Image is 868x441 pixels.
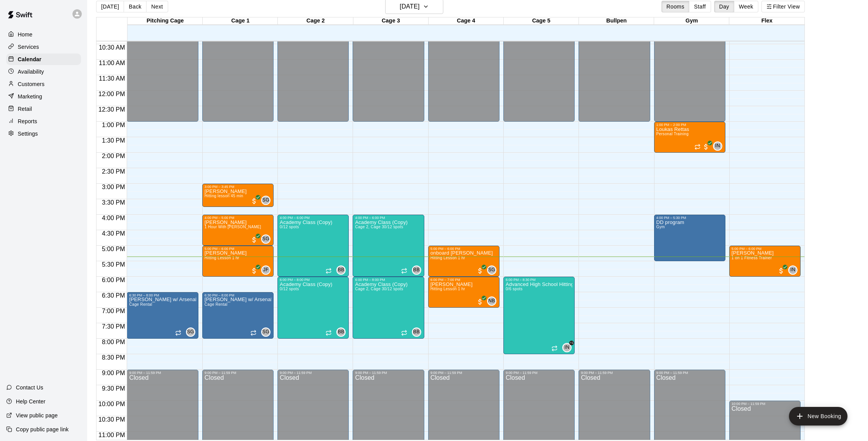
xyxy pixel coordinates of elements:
[16,412,58,419] p: View public page
[694,144,701,150] span: Recurring event
[401,268,407,274] span: Recurring event
[702,143,710,151] span: All customers have paid
[428,277,499,308] div: 6:00 PM – 7:00 PM: Hitting Lesson 1 hr
[355,278,422,282] div: 6:00 PM – 8:00 PM
[96,416,127,423] span: 10:30 PM
[476,267,484,275] span: All customers have paid
[562,343,572,352] div: Isaiah Nelson
[732,256,772,260] span: 1 on 1 Fitness Trainer
[262,235,269,243] span: SG
[100,292,127,299] span: 6:30 PM
[656,132,689,136] span: Personal Training
[100,385,127,392] span: 9:30 PM
[100,137,127,144] span: 1:30 PM
[100,215,127,221] span: 4:00 PM
[6,29,81,40] a: Home
[6,115,81,127] a: Reports
[569,341,574,345] span: +1
[202,292,274,339] div: 6:30 PM – 8:00 PM: Shaun w/ Arsenal
[384,225,403,229] span: 0/12 spots filled
[250,267,258,275] span: All customers have paid
[734,1,758,12] button: Week
[18,80,45,88] p: Customers
[6,78,81,90] a: Customers
[6,103,81,115] div: Retail
[264,196,270,205] span: Shaun Garceau
[175,330,181,336] span: Recurring event
[100,308,127,314] span: 7:00 PM
[400,1,420,12] h6: [DATE]
[338,266,344,274] span: BB
[6,91,81,102] a: Marketing
[732,247,798,251] div: 5:00 PM – 6:00 PM
[18,105,32,113] p: Retail
[18,68,44,76] p: Availability
[338,328,344,336] span: BB
[714,1,734,12] button: Day
[355,371,422,375] div: 9:00 PM – 11:59 PM
[100,153,127,159] span: 2:00 PM
[412,327,421,337] div: Bucket Bucket
[277,215,349,277] div: 4:00 PM – 6:00 PM: Academy Class (Copy)
[205,293,271,297] div: 6:30 PM – 8:00 PM
[487,296,496,306] div: Nate Betances
[656,225,665,229] span: Gym
[656,123,723,127] div: 1:00 PM – 2:00 PM
[186,327,195,337] div: Shaun Garceau
[250,236,258,244] span: All customers have paid
[100,184,127,190] span: 3:00 PM
[355,225,384,229] span: Cage 2, Cage 3
[656,371,723,375] div: 9:00 PM – 11:59 PM
[18,31,33,38] p: Home
[127,17,203,25] div: Pitching Cage
[654,122,725,153] div: 1:00 PM – 2:00 PM: Personal Training
[100,122,127,128] span: 1:00 PM
[412,265,421,275] div: Bucket Bucket
[415,327,421,337] span: Bucket Bucket
[503,277,575,354] div: 6:00 PM – 8:30 PM: Advanced High School Hitting and Strength Program (Copy)
[336,265,346,275] div: Bucket Bucket
[96,106,127,113] span: 12:30 PM
[205,371,271,375] div: 9:00 PM – 11:59 PM
[100,354,127,361] span: 8:30 PM
[656,216,723,220] div: 4:00 PM – 5:30 PM
[100,323,127,330] span: 7:30 PM
[261,265,270,275] div: Joe Ferro
[280,225,299,229] span: 0/12 spots filled
[487,265,496,275] div: Shaun Garceau
[124,1,146,12] button: Back
[6,66,81,78] a: Availability
[96,91,127,97] span: 12:00 PM
[100,370,127,376] span: 9:00 PM
[100,246,127,252] span: 5:00 PM
[97,44,127,51] span: 10:30 AM
[261,327,270,337] div: Shaun Garceau
[18,117,37,125] p: Reports
[18,43,39,51] p: Services
[129,293,196,297] div: 6:30 PM – 8:00 PM
[205,194,243,198] span: Hitting lesson 45 min
[504,17,579,25] div: Cage 5
[6,41,81,53] a: Services
[97,60,127,66] span: 11:00 AM
[205,225,261,229] span: 1 Hour With [PERSON_NAME]
[428,246,499,277] div: 5:00 PM – 6:00 PM: onboard Hailey Hirsch
[202,184,274,207] div: 3:00 PM – 3:45 PM: Xavier Valentin
[263,266,269,274] span: JF
[262,196,269,204] span: SG
[336,327,346,337] div: Bucket Bucket
[339,265,346,275] span: Bucket Bucket
[146,1,168,12] button: Next
[96,1,124,12] button: [DATE]
[189,327,195,337] span: Shaun Garceau
[205,247,271,251] div: 5:00 PM – 6:00 PM
[325,268,332,274] span: Recurring event
[565,344,570,351] span: IN
[761,1,805,12] button: Filter View
[6,53,81,65] a: Calendar
[262,328,269,336] span: SG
